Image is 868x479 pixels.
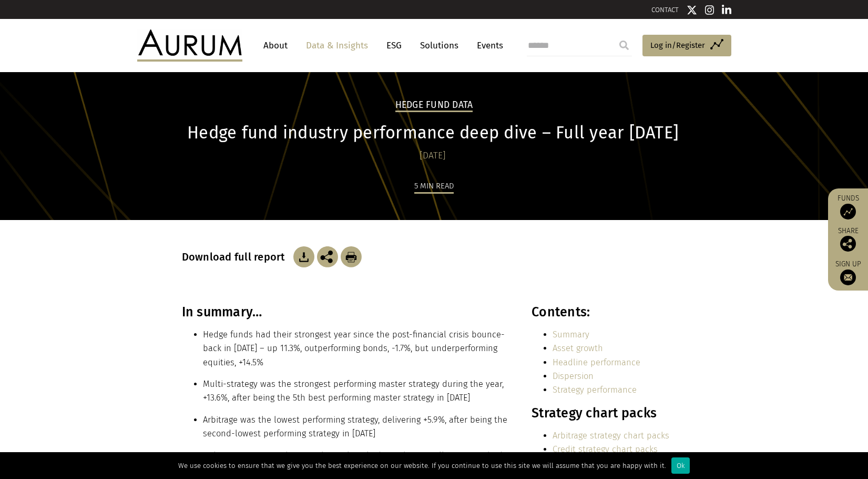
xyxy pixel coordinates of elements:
img: Instagram icon [705,5,714,15]
a: Events [472,36,503,55]
a: Headline performance [553,357,640,367]
a: Credit strategy chart packs [553,444,658,454]
a: Data & Insights [301,36,373,55]
a: Summary [553,330,589,340]
li: Multi-strategy was the strongest performing master strategy during the year, +13.6%, after being ... [203,377,509,405]
h3: In summary… [182,304,509,320]
div: Ok [671,457,690,474]
input: Submit [614,35,635,56]
img: Share this post [840,236,856,252]
li: Industry AUM grew. This growth was largely driven by P&L; all strategies had negative net flows e... [203,449,509,477]
img: Share this post [317,246,338,267]
img: Sign up to our newsletter [840,270,856,285]
img: Download Article [341,246,362,267]
a: Sign up [833,260,863,285]
div: 5 min read [414,179,454,194]
h1: Hedge fund industry performance deep dive – Full year [DATE] [182,123,684,143]
h3: Strategy chart packs [532,405,683,421]
img: Access Funds [840,204,856,219]
li: Hedge funds had their strongest year since the post-financial crisis bounce-back in [DATE] – up 1... [203,328,509,370]
img: Download Article [293,246,314,267]
a: Arbitrage strategy chart packs [553,431,669,441]
h2: Hedge Fund Data [395,99,473,112]
span: Log in/Register [650,39,705,52]
a: Asset growth [553,343,603,353]
a: Log in/Register [642,35,731,57]
a: ESG [381,36,407,55]
img: Aurum [137,29,242,61]
a: About [258,36,293,55]
img: Linkedin icon [722,5,731,15]
li: Arbitrage was the lowest performing strategy, delivering +5.9%, after being the second-lowest per... [203,413,509,441]
h3: Contents: [532,304,683,320]
div: Share [833,227,863,252]
h3: Download full report [182,251,291,263]
a: Dispersion [553,371,594,381]
a: CONTACT [651,6,679,14]
img: Twitter icon [687,5,697,15]
a: Solutions [415,36,464,55]
a: Funds [833,194,863,219]
a: Strategy performance [553,385,637,395]
div: [DATE] [182,148,684,163]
